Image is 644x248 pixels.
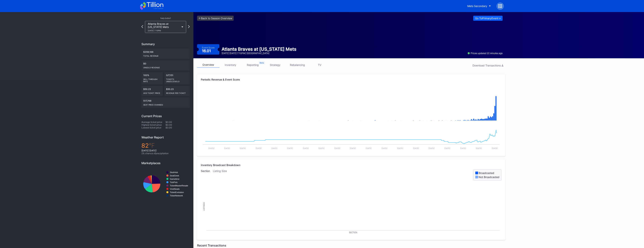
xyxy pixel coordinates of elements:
[197,16,234,21] a: <-Back to Season Overview
[141,42,190,46] div: Summary
[349,232,357,234] text: Section
[303,147,309,149] text: [DATE]
[381,147,388,149] text: [DATE]
[141,161,190,165] div: Marketplaces
[141,86,163,96] div: $50.23
[202,46,215,49] div: Event Score
[148,22,180,32] div: Atlanta Braves at [US_STATE] Mets
[350,147,356,149] text: [DATE]
[334,147,340,149] text: [DATE]
[465,3,494,9] button: Mets Secondary
[473,64,503,67] div: Download Transactions
[318,147,325,149] text: [DATE]
[219,62,242,68] a: inventory
[141,168,190,200] svg: Chart title
[197,244,505,247] div: Recent Transactions
[141,114,190,118] div: Current Prices
[460,147,466,149] text: [DATE]
[170,195,183,197] text: TicketNetwork
[479,175,499,179] div: Not Broadcasted
[213,169,230,181] div: Listing Size
[286,62,308,68] a: rebalancing
[141,135,190,139] div: Weather Report
[197,62,219,68] a: overview
[141,60,190,71] div: $0
[143,53,188,57] div: Total Revenue
[242,62,264,68] a: reporting
[164,72,190,84] div: 0/7,151
[202,49,212,53] div: 16.01
[467,4,487,8] div: Mets Secondary
[166,121,190,123] div: $0.00
[141,49,190,59] div: $359,166
[201,88,501,125] svg: Chart title
[492,147,498,149] text: [DATE]
[143,91,161,94] div: Avg ticket price
[208,147,215,149] text: [DATE]
[141,152,190,155] div: 2 % chance of precipitation
[240,147,246,149] text: [DATE]
[222,46,296,52] div: Atlanta Braves at [US_STATE] Mets
[170,178,179,180] text: Gametime
[143,77,161,83] div: Sell Through Rate
[256,147,262,149] text: [DATE]
[476,147,482,149] text: [DATE]
[201,78,501,81] div: Periodic Revenue & Event Score
[143,102,188,106] div: seat price changes
[308,62,331,68] a: TV
[166,77,188,83] div: Tickets Unsold/Sold
[143,65,188,69] div: Unsold Revenue
[170,181,178,183] text: TickPick
[444,147,450,149] text: [DATE]
[166,126,190,129] div: $0.00
[170,185,188,187] text: TicketMasterResale
[141,123,166,126] div: Highest ticket price
[201,125,501,152] svg: Chart title
[468,52,503,55] div: Prices updated 22 minutes ago
[271,147,277,149] text: [DATE]
[170,175,179,177] text: SeatGeek
[141,126,166,129] div: Lowest ticket price
[366,147,372,149] text: [DATE]
[397,147,403,149] text: [DATE]
[287,147,293,149] text: [DATE]
[429,147,435,149] text: [DATE]
[475,17,501,20] div: Go To Primary Event ->
[141,98,190,108] div: 517,748
[141,121,166,123] div: Average ticket price
[473,16,503,21] button: Go ToPrimaryEvent->
[141,142,190,149] div: 82
[149,142,155,149] span: ℉
[170,191,184,193] text: TicketEvolution
[141,72,163,84] div: 100%
[413,147,419,149] text: [DATE]
[201,169,213,181] div: Section
[479,171,494,175] div: Broadcasted
[170,171,178,173] text: StubHub
[201,163,501,167] div: Inventory Broadcast Breakdown
[201,181,501,236] svg: Chart title
[203,202,205,211] text: Listings
[166,123,190,126] div: $0.00
[141,149,190,152] div: [DATE] [DATE]
[148,29,180,32] div: [DATE] 7:10PM
[164,86,190,96] div: $50.23
[166,91,188,94] div: Revenue per ticket
[141,17,190,19] div: This Event
[222,52,296,55] div: [DATE] [DATE] 7:10PM | [GEOGRAPHIC_DATA]
[224,147,230,149] text: [DATE]
[471,63,505,68] button: Download Transactions
[170,188,180,190] text: VividSeats
[264,62,286,68] a: strategy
